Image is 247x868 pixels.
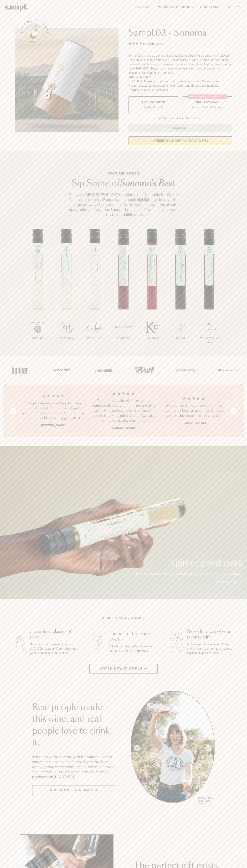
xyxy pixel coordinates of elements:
li: 6 / 7 [166,229,195,352]
p: Featured Region [66,171,181,176]
p: Fall in love with a wine, or 7? We make it easy to order more bottles or glasses of your favorites. [187,642,236,655]
li: 7x - 100ml glasses of small production, premium Sonoma County wines [128,79,232,84]
small: Try the Capsule [143,105,163,109]
h3: 7 premium glasses of wine [30,629,79,640]
div: Sampl.03 lets you try some of Sonoma County's best wine from small producers. Each capsule comes ... [128,54,232,75]
h3: The best gift for wine lovers [109,631,157,642]
p: Albarino [24,336,52,340]
div: Christmas SALE! Save 20% [188,94,227,99]
p: Our team works directly with the winemakers to source and bottle each Sampl shipment. We’re deepl... [32,754,116,779]
button: Previous slide [10,408,16,414]
img: Sampl.03 - Sonoma [15,28,119,132]
p: White Blend [81,336,109,340]
p: Pinot Noir [109,336,138,340]
h2: Real people made this wine, and real people love to drink it. [32,702,116,749]
li: Christmas Sale Pricing Shown In Cart [157,117,203,120]
li: 1 / 7 [24,229,52,352]
li: Recipes & Pairing Suggestions [128,88,232,92]
span: 140 [147,42,152,45]
a: Add to cart [216,580,242,584]
small: Perfect For 2-4 Tastings [192,105,223,109]
li: 7 / 7 [195,229,223,356]
p: A gift of good taste [135,559,242,567]
p: Merlot [166,336,195,340]
li: 3 / 7 [81,229,109,352]
h2: Sip Some of [66,179,181,188]
b: [PERSON_NAME] [41,424,65,427]
a: Our Story [198,4,221,11]
img: Artboard_3_0b291449-6e8c-4d07-b2c2-3f3601a19cd1_x450.png [175,362,196,378]
a: interested in gifting for groups? [128,136,232,145]
h3: “Sampl is my one-stop shop for all my birthday gifts! Our best friends just received their Sampl ... [21,401,86,421]
li: 3 / 4 [161,391,226,430]
img: Artboard_6_04f9a106-072f-468a-bdd7-f11783b05722_x450.png [51,362,72,378]
button: Next slide [231,408,237,414]
img: Artboard_7_5b34974b-f019-449e-91fb-745f8d0877ee_x450.png [216,362,238,378]
button: See how it works [25,23,45,43]
button: Watch how it works [89,664,158,674]
ul: carousel [131,691,215,806]
li: 1 / 4 [21,391,86,430]
h3: “Not only does this eliminate all the confusion of picking from the never ending wall of wine in ... [91,398,156,423]
b: [PERSON_NAME] [111,426,136,430]
img: Artboard_1_c8cd28af-0030-4af1-819c-248e302c7f06_x450.png [9,362,31,378]
em: Sonoma's Best [120,179,175,188]
h2: A gift that gives more [102,616,145,620]
span: $55 - One Pack [142,101,165,104]
p: Pinot Noir [138,336,166,340]
img: Sampl logo [5,4,28,11]
p: The vast [GEOGRAPHIC_DATA] region is nearly double the size of Napa and contains 18 appellations,... [66,192,181,217]
a: Corporate Gifting [156,4,195,11]
p: Chardonnay [52,336,81,340]
div: slide 1 [131,691,215,806]
a: Read about Winemakers [32,785,116,795]
span: $88 - Two Pack [195,101,220,104]
button: Sold Out [128,124,232,132]
h3: “Whether I'm having friends over or just tired from a long day at work and need a glass of wine, ... [161,403,226,418]
p: The perfect gift for everyone from wine lovers to casual sippers. [135,571,242,576]
p: Sampl's tasting capsule allows you to try 7 100ml glasses of premium wines without committing to ... [30,642,79,655]
p: Proprietary Red Blend [195,336,223,345]
li: 2 / 7 [52,229,81,352]
strong: What’s Included: [128,76,151,79]
a: Shop All [133,4,153,11]
h1: Sampl.03 - Sonoma [128,28,232,38]
li: 2 / 4 [91,391,156,430]
p: [PERSON_NAME] Sutro, Sutro Wines [198,797,215,805]
p: Gift a tasting flight of hand-selected, hard-to-find [US_STATE] wines. [109,644,157,653]
span: Reviews [152,42,163,45]
img: Artboard_5_7fdae55a-36fd-43f7-8bfd-f74a06a2878e_x450.png [92,362,114,378]
b: [PERSON_NAME] [182,421,206,425]
li: 4 / 7 [109,229,138,352]
img: Artboard_4_28b4d326-c26e-48f9-9c80-911f17d6414e_x450.png [133,362,155,378]
li: 5 / 7 [138,229,166,352]
div: 140Reviews [128,41,163,46]
h3: Re-order more of your favorite wine [187,629,236,640]
li: A smart coaster to access winemaker videos and detailed tasting notes. [128,84,232,88]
